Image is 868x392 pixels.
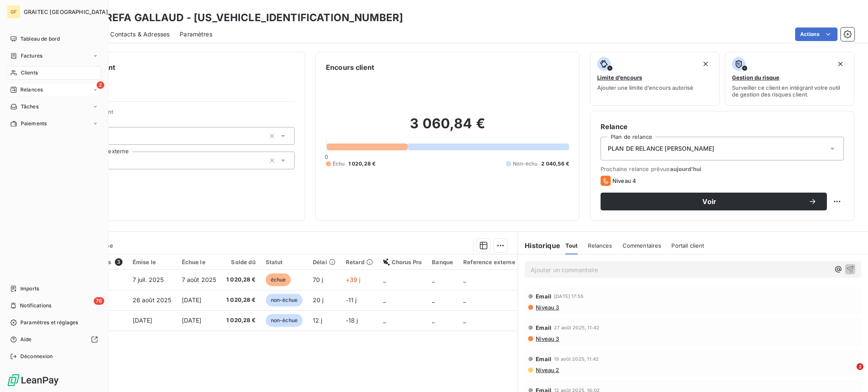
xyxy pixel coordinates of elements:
[20,86,43,94] span: Relances
[383,317,386,324] span: _
[180,30,212,39] span: Paramètres
[383,296,386,304] span: _
[588,242,612,249] span: Relances
[611,198,808,205] span: Voir
[21,120,47,127] span: Paiements
[597,74,642,81] span: Limite d’encours
[839,363,860,384] iframe: Intercom live chat
[463,259,515,265] div: Reference externe
[20,319,78,326] span: Paramètres et réglages
[348,160,376,168] span: 1 020,28 €
[623,242,662,249] span: Commentaires
[432,317,434,324] span: _
[326,115,569,141] h2: 3 060,84 €
[182,259,217,265] div: Échue le
[670,166,702,172] span: aujourd’hui
[463,276,466,283] span: _
[266,294,303,306] span: non-échue
[115,258,122,266] span: 3
[97,81,104,89] span: 2
[432,259,453,265] div: Banque
[20,35,60,43] span: Tableau de bord
[21,69,38,77] span: Clients
[463,317,466,324] span: _
[383,276,386,283] span: _
[24,8,108,15] span: GRAITEC [GEOGRAPHIC_DATA]
[266,259,303,265] div: Statut
[133,296,172,304] span: 26 août 2025
[313,296,324,304] span: 20 j
[313,276,323,283] span: 70 j
[346,276,361,283] span: +39 j
[795,28,837,41] button: Actions
[601,193,827,210] button: Voir
[133,259,172,265] div: Émise le
[536,293,551,300] span: Email
[226,259,256,265] div: Solde dû
[20,353,53,360] span: Déconnexion
[535,335,559,342] span: Niveau 3
[51,62,295,72] h6: Informations client
[346,317,358,324] span: -18 j
[536,356,551,362] span: Email
[21,52,42,60] span: Factures
[432,276,434,283] span: _
[266,314,303,327] span: non-échue
[513,160,537,168] span: Non-échu
[182,276,217,283] span: 7 août 2025
[612,177,636,184] span: Niveau 4
[536,324,551,331] span: Email
[266,273,291,286] span: échue
[7,373,59,387] img: Logo LeanPay
[7,5,20,19] div: GF
[326,62,374,72] h6: Encours client
[541,160,570,168] span: 2 040,56 €
[554,325,599,330] span: 27 août 2025, 11:42
[346,259,373,265] div: Retard
[346,296,357,304] span: -11 j
[725,52,854,106] button: Gestion du risqueSurveiller ce client en intégrant votre outil de gestion des risques client.
[463,296,466,304] span: _
[732,84,847,98] span: Surveiller ce client en intégrant votre outil de gestion des risques client.
[313,259,336,265] div: Délai
[7,333,101,346] a: Aide
[325,153,328,160] span: 0
[313,317,323,324] span: 12 j
[590,52,720,106] button: Limite d’encoursAjouter une limite d’encours autorisé
[20,336,32,343] span: Aide
[732,74,779,81] span: Gestion du risque
[182,317,202,324] span: [DATE]
[133,276,164,283] span: 7 juil. 2025
[20,285,39,293] span: Imports
[432,296,434,304] span: _
[597,84,693,91] span: Ajouter une limite d’encours autorisé
[601,121,844,132] h6: Relance
[857,363,863,370] span: 2
[226,316,256,325] span: 1 020,28 €
[20,302,51,309] span: Notifications
[75,10,403,25] h3: SAS PREFA GALLAUD - [US_VEHICLE_IDENTIFICATION_NUMBER]
[182,296,202,304] span: [DATE]
[94,297,104,305] span: 76
[608,144,714,153] span: PLAN DE RELANCE [PERSON_NAME]
[383,259,422,265] div: Chorus Pro
[518,240,560,251] h6: Historique
[554,294,584,299] span: [DATE] 17:55
[133,317,153,324] span: [DATE]
[554,356,599,362] span: 19 août 2025, 11:42
[535,367,559,373] span: Niveau 2
[671,242,704,249] span: Portail client
[226,296,256,304] span: 1 020,28 €
[226,276,256,284] span: 1 020,28 €
[68,108,295,120] span: Propriétés Client
[565,242,578,249] span: Tout
[601,166,844,172] span: Prochaine relance prévue
[535,304,559,311] span: Niveau 3
[21,103,39,110] span: Tâches
[333,160,345,168] span: Échu
[110,30,170,39] span: Contacts & Adresses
